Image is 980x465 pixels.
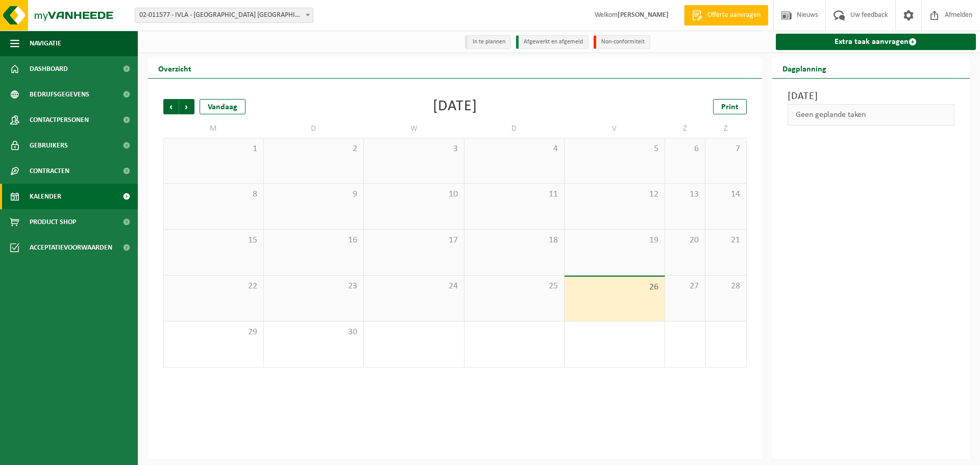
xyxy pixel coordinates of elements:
span: 10 [369,189,459,200]
span: 19 [570,235,659,246]
td: D [464,119,565,138]
span: 20 [670,235,700,246]
span: 27 [670,281,700,292]
span: 9 [269,189,359,200]
li: Afgewerkt en afgemeld [516,35,589,49]
span: 22 [169,281,258,292]
span: Vorige [163,99,179,114]
span: 2 [269,143,359,155]
span: 30 [269,327,359,338]
span: 3 [369,143,459,155]
span: 5 [570,143,659,155]
td: D [264,119,364,138]
span: 12 [570,189,659,200]
td: V [565,119,665,138]
span: 14 [710,189,741,200]
div: Vandaag [200,99,246,114]
span: 1 [169,143,258,155]
div: Geen geplande taken [788,104,955,126]
span: Navigatie [30,31,61,56]
td: Z [665,119,706,138]
span: 8 [169,189,258,200]
span: 7 [710,143,741,155]
span: 13 [670,189,700,200]
h2: Dagplanning [772,58,837,78]
span: Contactpersonen [30,107,89,133]
strong: [PERSON_NAME] [618,11,669,19]
span: 28 [710,281,741,292]
td: Z [705,119,746,138]
span: 02-011577 - IVLA - CP OUDENAARDE - 9700 OUDENAARDE, LEEBEEKSTRAAT 10 [135,8,313,23]
span: Offerte aanvragen [705,10,763,20]
span: 24 [369,281,459,292]
span: Kalender [30,184,61,209]
span: Gebruikers [30,133,68,158]
td: W [364,119,464,138]
span: Acceptatievoorwaarden [30,235,112,260]
h3: [DATE] [788,89,955,104]
li: In te plannen [465,35,511,49]
td: M [163,119,264,138]
span: 15 [169,235,258,246]
span: 6 [670,143,700,155]
h2: Overzicht [148,58,202,78]
span: Print [721,103,739,111]
span: 29 [169,327,258,338]
span: 11 [470,189,559,200]
span: 17 [369,235,459,246]
span: Volgende [179,99,194,114]
div: [DATE] [433,99,477,114]
span: Dashboard [30,56,68,82]
span: Bedrijfsgegevens [30,82,89,107]
span: 02-011577 - IVLA - CP OUDENAARDE - 9700 OUDENAARDE, LEEBEEKSTRAAT 10 [135,8,313,22]
span: 4 [470,143,559,155]
span: 25 [470,281,559,292]
span: Contracten [30,158,69,184]
span: 21 [710,235,741,246]
span: 23 [269,281,359,292]
li: Non-conformiteit [594,35,650,49]
a: Offerte aanvragen [684,5,768,26]
a: Extra taak aanvragen [776,34,976,50]
span: 18 [470,235,559,246]
span: 26 [570,282,659,293]
span: 16 [269,235,359,246]
span: Product Shop [30,209,76,235]
a: Print [713,99,747,114]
